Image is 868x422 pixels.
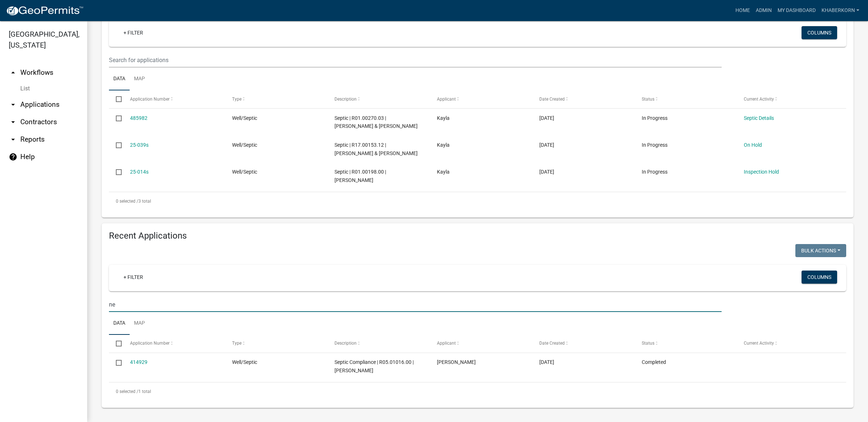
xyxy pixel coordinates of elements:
span: Application Number [130,341,170,346]
a: + Filter [118,26,149,39]
datatable-header-cell: Type [225,335,328,352]
span: Type [232,97,242,102]
span: Well/Septic [232,115,257,121]
span: 09/30/2025 [539,115,554,121]
i: arrow_drop_up [9,68,17,77]
a: + Filter [118,271,149,284]
datatable-header-cell: Select [109,335,123,352]
datatable-header-cell: Description [328,335,430,352]
datatable-header-cell: Applicant [430,90,532,108]
datatable-header-cell: Date Created [532,335,635,352]
span: Date Created [539,97,565,102]
input: Search for applications [109,53,722,68]
span: Well/Septic [232,169,257,175]
a: Admin [753,4,775,17]
a: 25-014s [130,169,149,175]
a: Data [109,312,130,335]
span: In Progress [642,169,668,175]
span: Date Created [539,341,565,346]
i: arrow_drop_down [9,100,17,109]
span: Well/Septic [232,142,257,148]
datatable-header-cell: Type [225,90,328,108]
datatable-header-cell: Description [328,90,430,108]
i: help [9,153,17,161]
span: Kayla [437,169,450,175]
a: On Hold [744,142,762,148]
a: Septic Details [744,115,774,121]
a: Inspection Hold [744,169,779,175]
span: 08/08/2025 [539,142,554,148]
span: Kayla [437,115,450,121]
a: Map [130,68,149,91]
span: In Progress [642,142,668,148]
span: Type [232,341,242,346]
span: Applicant [437,97,456,102]
button: Columns [802,26,837,39]
span: Completed [642,359,666,365]
a: Home [733,4,753,17]
input: Search for applications [109,297,722,312]
span: Septic Compliance | R05.01016.00 | JAMES C NELSON [334,359,414,373]
button: Bulk Actions [795,244,846,257]
span: Kayla [437,142,450,148]
span: Septic | R17.00153.12 | RUSSELL & ASHLEY RILEY [334,142,418,156]
datatable-header-cell: Select [109,90,123,108]
span: Status [642,97,654,102]
span: 05/01/2025 [539,359,554,365]
a: Data [109,68,130,91]
datatable-header-cell: Current Activity [737,335,839,352]
datatable-header-cell: Current Activity [737,90,839,108]
datatable-header-cell: Application Number [123,90,225,108]
a: 485982 [130,115,147,121]
span: Septic | R01.00198.00 | LLOYD A BUDENSIEK [334,169,386,183]
span: 0 selected / [116,199,138,204]
span: Application Number [130,97,170,102]
i: arrow_drop_down [9,118,17,126]
div: 1 total [109,382,846,401]
span: Septic | R01.00270.03 | MICHAL S & ALYSON D ALBERS [334,115,418,129]
datatable-header-cell: Date Created [532,90,635,108]
span: Applicant [437,341,456,346]
datatable-header-cell: Status [634,90,737,108]
h4: Recent Applications [109,231,846,241]
span: Well/Septic [232,359,257,365]
span: Description [334,97,357,102]
button: Columns [802,271,837,284]
i: arrow_drop_down [9,135,17,144]
div: 3 total [109,192,846,210]
a: 414929 [130,359,147,365]
a: 25-039s [130,142,149,148]
span: Current Activity [744,341,774,346]
span: Status [642,341,654,346]
a: khaberkorn [819,4,862,17]
datatable-header-cell: Status [634,335,737,352]
span: Description [334,341,357,346]
span: 05/23/2025 [539,169,554,175]
datatable-header-cell: Application Number [123,335,225,352]
span: Current Activity [744,97,774,102]
datatable-header-cell: Applicant [430,335,532,352]
span: In Progress [642,115,668,121]
span: 0 selected / [116,389,138,394]
a: Map [130,312,149,335]
a: My Dashboard [775,4,819,17]
span: Darrin [437,359,476,365]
